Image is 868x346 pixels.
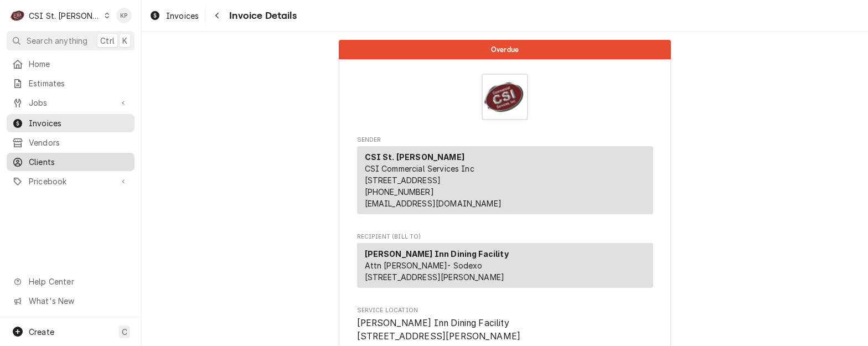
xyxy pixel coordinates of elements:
[7,114,135,132] a: Invoices
[357,243,653,288] div: Recipient (Bill To)
[7,94,135,112] a: Go to Jobs
[7,31,135,50] button: Search anythingCtrlK
[29,295,128,307] span: What's New
[365,152,464,162] strong: CSI St. [PERSON_NAME]
[208,7,226,24] button: Navigate back
[29,58,129,70] span: Home
[365,249,509,259] strong: [PERSON_NAME] Inn Dining Facility
[7,55,135,73] a: Home
[7,133,135,152] a: Vendors
[29,117,129,129] span: Invoices
[7,292,135,310] a: Go to What's New
[357,243,653,292] div: Recipient (Bill To)
[29,156,129,168] span: Clients
[29,10,101,22] div: CSI St. [PERSON_NAME]
[27,35,87,47] span: Search anything
[357,146,653,214] div: Sender
[365,199,502,208] a: [EMAIL_ADDRESS][DOMAIN_NAME]
[339,40,671,59] div: Status
[10,8,25,23] div: CSI St. Louis's Avatar
[29,327,54,337] span: Create
[365,261,505,282] span: Attn [PERSON_NAME]- Sodexo [STREET_ADDRESS][PERSON_NAME]
[357,136,653,144] span: Sender
[29,137,129,148] span: Vendors
[357,306,653,343] div: Service Location
[357,136,653,219] div: Invoice Sender
[482,74,528,120] img: Logo
[116,8,132,23] div: Kym Parson's Avatar
[226,8,296,23] span: Invoice Details
[357,233,653,293] div: Invoice Recipient
[166,10,199,22] span: Invoices
[7,272,135,291] a: Go to Help Center
[491,46,519,53] span: Overdue
[122,326,127,338] span: C
[7,74,135,92] a: Estimates
[29,97,112,109] span: Jobs
[357,318,521,342] span: [PERSON_NAME] Inn Dining Facility [STREET_ADDRESS][PERSON_NAME]
[7,172,135,190] a: Go to Pricebook
[365,164,474,185] span: CSI Commercial Services Inc [STREET_ADDRESS]
[29,78,129,89] span: Estimates
[10,8,25,23] div: C
[100,35,115,47] span: Ctrl
[357,306,653,315] span: Service Location
[29,175,112,187] span: Pricebook
[357,146,653,219] div: Sender
[29,276,128,287] span: Help Center
[122,35,127,47] span: K
[116,8,132,23] div: KP
[357,317,653,343] span: Service Location
[357,233,653,241] span: Recipient (Bill To)
[365,187,434,197] a: [PHONE_NUMBER]
[145,7,203,25] a: Invoices
[7,153,135,171] a: Clients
